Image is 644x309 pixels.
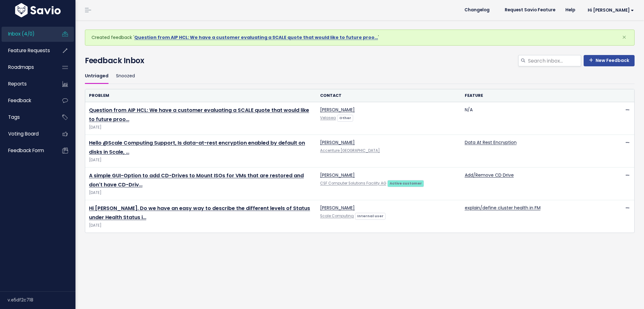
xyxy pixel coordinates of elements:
a: Help [560,5,580,15]
span: [DATE] [89,222,313,229]
span: [DATE] [89,157,313,163]
img: logo-white.9d6f32f41409.svg [14,3,62,17]
a: Hi [PERSON_NAME] [580,5,639,15]
span: Changelog [464,8,490,12]
a: Feedback [2,93,52,108]
a: Accenture [GEOGRAPHIC_DATA] [320,148,380,153]
a: Voting Board [2,127,52,141]
a: Request Savio Feature [500,5,560,15]
span: Tags [8,114,20,120]
strong: Other [339,115,351,120]
span: [DATE] [89,190,313,196]
th: Feature [461,89,605,102]
th: Contact [316,89,461,102]
a: Internal user [355,212,386,219]
a: Feature Requests [2,43,52,58]
strong: Internal user [357,213,384,218]
button: Close [616,30,633,45]
span: × [622,32,626,42]
div: v.e5df2c718 [8,292,75,308]
span: Feedback [8,97,31,104]
span: [DATE] [89,124,313,131]
a: [PERSON_NAME] [320,139,355,146]
a: New Feedback [584,55,635,66]
input: Search inbox... [527,55,581,66]
span: Feature Requests [8,47,50,54]
a: Active customer [387,180,424,186]
a: Question from AIP HCL: We have a customer evaluating a SCALE quote that would like to future proo… [89,107,309,123]
a: [PERSON_NAME] [320,172,355,178]
span: Roadmaps [8,64,34,70]
a: Feedback form [2,143,52,158]
a: Snoozed [116,69,135,84]
a: Roadmaps [2,60,52,74]
a: Reports [2,77,52,91]
strong: Active customer [390,181,422,186]
a: Data At Rest Encryption [465,139,517,146]
a: Tags [2,110,52,124]
span: Hi [PERSON_NAME] [588,8,634,13]
span: Inbox (4/0) [8,30,35,37]
a: Scale Computing [320,213,354,218]
a: Question from AIP HCL: We have a customer evaluating a SCALE quote that would like to future proo… [134,34,378,41]
a: Other [337,114,353,121]
div: Created feedback ' ' [85,30,635,46]
a: [PERSON_NAME] [320,205,355,211]
a: CSF Computer Solutions Facility AG [320,181,386,186]
ul: Filter feature requests [85,69,635,84]
th: Problem [85,89,316,102]
span: Feedback form [8,147,44,154]
a: Hello @Scale Computing Support, Is data-at-rest encryption enabled by default on disks in Scale, … [89,139,305,156]
a: Untriaged [85,69,108,84]
a: Hi [PERSON_NAME]. Do we have an easy way to describe the different levels of Status under Health ... [89,205,310,221]
a: Inbox (4/0) [2,27,52,41]
a: explain/define cluster health in FM [465,205,541,211]
a: Add/Remove CD Drive [465,172,514,178]
td: N/A [461,102,605,135]
span: Voting Board [8,130,39,137]
a: Velasea [320,115,336,120]
h4: Feedback Inbox [85,55,635,66]
span: Reports [8,80,27,87]
a: [PERSON_NAME] [320,107,355,113]
a: A simple GUI-Option to add CD-Drives to Mount ISOs for VMs that are restored and don't have CD-Driv… [89,172,304,188]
